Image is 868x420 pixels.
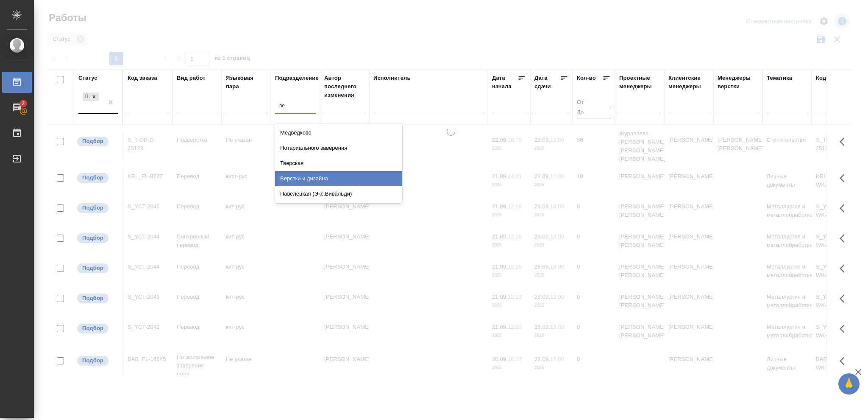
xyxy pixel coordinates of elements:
[577,74,596,82] div: Кол-во
[82,294,103,302] p: Подбор
[275,186,402,202] div: Павелецкая (Экс.Вивальди)
[82,92,100,102] div: Подбор
[82,137,103,146] p: Подбор
[275,74,319,82] div: Подразделение
[767,74,792,82] div: Тематика
[177,74,206,82] div: Вид работ
[82,264,103,272] p: Подбор
[76,232,118,244] div: Можно подбирать исполнителей
[17,99,30,108] span: 2
[78,74,97,82] div: Статус
[76,202,118,214] div: Можно подбирать исполнителей
[76,263,118,274] div: Можно подбирать исполнителей
[577,108,611,118] input: До
[373,74,411,82] div: Исполнитель
[835,319,855,339] button: Здесь прячутся важные кнопки
[835,132,855,152] button: Здесь прячутся важные кнопки
[76,293,118,304] div: Можно подбирать исполнителей
[2,97,32,118] a: 2
[534,74,560,91] div: Дата сдачи
[76,136,118,147] div: Можно подбирать исполнителей
[577,98,611,108] input: От
[76,172,118,184] div: Можно подбирать исполнителей
[128,74,157,82] div: Код заказа
[816,74,849,82] div: Код работы
[226,74,267,91] div: Языковая пара
[275,140,402,156] div: Нотариального заверения
[835,351,855,371] button: Здесь прячутся важные кнопки
[76,323,118,334] div: Можно подбирать исполнителей
[324,74,365,99] div: Автор последнего изменения
[668,74,709,91] div: Клиентские менеджеры
[492,74,517,91] div: Дата начала
[82,234,103,242] p: Подбор
[835,258,855,279] button: Здесь прячутся важные кнопки
[82,324,103,333] p: Подбор
[76,355,118,367] div: Можно подбирать исполнителей
[718,74,758,91] div: Менеджеры верстки
[835,228,855,249] button: Здесь прячутся важные кнопки
[835,198,855,218] button: Здесь прячутся важные кнопки
[82,356,103,365] p: Подбор
[83,92,89,101] div: Подбор
[275,156,402,171] div: Тверская
[82,204,103,212] p: Подбор
[835,168,855,188] button: Здесь прячутся важные кнопки
[835,288,855,309] button: Здесь прячутся важные кнопки
[842,375,856,393] span: 🙏
[619,74,660,91] div: Проектные менеджеры
[838,373,860,395] button: 🙏
[275,171,402,186] div: Верстки и дизайна
[275,125,402,140] div: Медведково
[82,174,103,182] p: Подбор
